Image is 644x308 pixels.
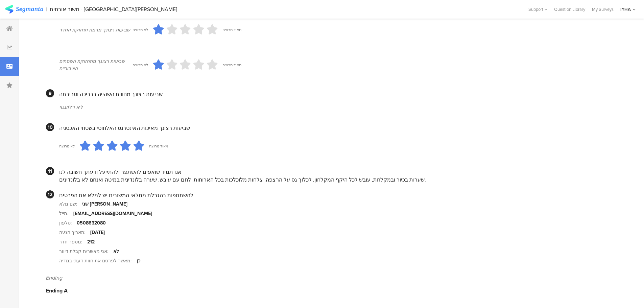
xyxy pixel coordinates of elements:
[59,176,612,184] div: שערות בכיור ובמקלחת, עובש לכל היקף המקלחון, לכלוך גס על הרצפה. צלחות מלוכלכות בכל הארוחות. לחם עם...
[59,90,612,98] div: שביעות רצונך מחווית השהייה בבריכה וסביבתה
[59,219,77,227] div: טלפון:
[59,143,75,149] div: לא מרוצה
[59,248,113,255] div: אני מאשר/ת קבלת דיוור:
[46,5,47,13] div: |
[620,6,631,13] div: IYHA
[59,26,133,33] div: שביעות רצונך מרמת תחזוקת החדר
[59,238,87,245] div: מספר חדר:
[46,89,54,97] div: 9
[113,248,119,255] div: לא
[59,58,133,72] div: שביעות רצונך מתחזוקת השטחים הציבוריים
[59,168,612,176] div: אנו תמיד שואפים להשתפר ולהתייעל ודעתך חשובה לנו
[222,27,241,32] div: מאוד מרוצה
[59,103,612,111] div: לא רלוונטי
[77,219,106,227] div: 0508632080
[59,124,612,132] div: שביעות רצונך מאיכות האינטרנט האלחוטי בשטחי האכסניה
[46,274,612,282] div: Ending
[46,287,612,294] div: Ending A
[149,143,168,149] div: מאוד מרוצה
[59,191,612,199] div: להשתתפות בהגרלת ממלאי המשובים יש למלא את הפרטים
[133,62,148,68] div: לא מרוצה
[59,257,137,264] div: מאשר לפרסם את חוות דעתי במדיה:
[5,5,43,14] img: segmanta logo
[222,62,241,68] div: מאוד מרוצה
[59,210,73,217] div: מייל:
[46,190,54,198] div: 12
[528,4,547,15] div: Support
[133,27,148,32] div: לא מרוצה
[73,210,152,217] div: [EMAIL_ADDRESS][DOMAIN_NAME]
[82,200,127,208] div: שני [PERSON_NAME]
[137,257,140,264] div: כן
[87,238,95,245] div: 212
[551,6,589,13] a: Question Library
[50,6,177,13] div: משוב אורחים - [GEOGRAPHIC_DATA][PERSON_NAME]
[59,200,82,208] div: שם מלא:
[46,167,54,175] div: 11
[90,229,105,236] div: [DATE]
[589,6,617,13] a: My Surveys
[46,123,54,131] div: 10
[59,229,90,236] div: תאריך הגעה:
